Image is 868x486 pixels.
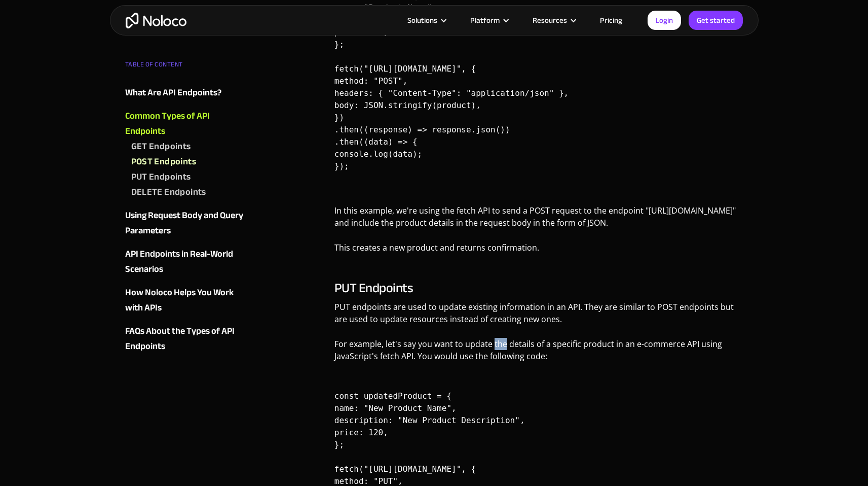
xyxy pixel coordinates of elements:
p: PUT endpoints are used to update existing information in an API. They are similar to POST endpoin... [334,301,743,333]
a: GET Endpoints [131,139,248,154]
a: Common Types of API Endpoints [125,109,248,139]
div: PUT Endpoints [131,169,191,185]
a: Pricing [587,14,635,27]
a: Get started [689,11,743,30]
p: This creates a new product and returns confirmation. [334,241,743,261]
a: How Noloco Helps You Work with APIs [125,285,248,316]
a: POST Endpoints [131,154,248,169]
a: API Endpoints in Real-World Scenarios [125,247,248,277]
a: PUT Endpoints [131,169,248,185]
div: Resources [533,14,567,27]
div: What Are API Endpoints? [125,85,221,100]
div: TABLE OF CONTENT [125,57,248,77]
div: Platform [458,14,520,27]
div: DELETE Endpoints [131,185,206,200]
div: Solutions [407,14,437,27]
h3: PUT Endpoints [334,281,743,296]
div: Solutions [395,14,458,27]
a: What Are API Endpoints? [125,85,248,100]
a: home [126,13,186,28]
p: In this example, we're using the fetch API to send a POST request to the endpoint "[URL][DOMAIN_N... [334,204,743,236]
a: FAQs About the Types of API Endpoints [125,324,248,354]
a: DELETE Endpoints [131,185,248,200]
p: For example, let's say you want to update the details of a specific product in an e-commerce API ... [334,338,743,370]
a: Using Request Body and Query Parameters [125,208,248,238]
div: Platform [470,14,500,27]
div: POST Endpoints [131,154,197,169]
div: Resources [520,14,587,27]
a: Login [648,11,681,30]
div: GET Endpoints [131,139,191,154]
